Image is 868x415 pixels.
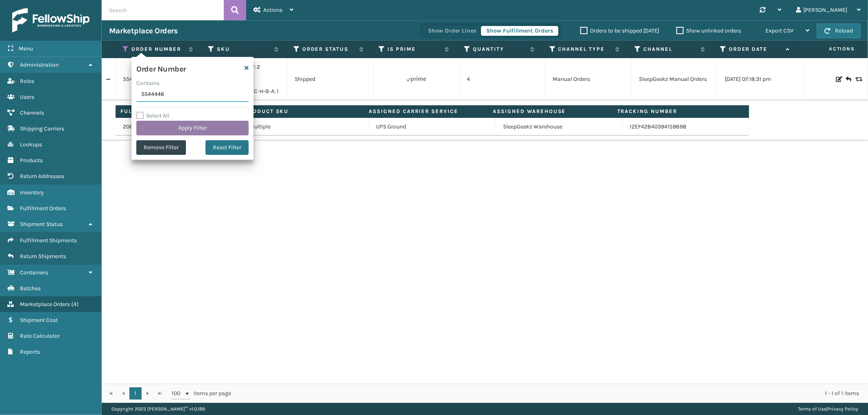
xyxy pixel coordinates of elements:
[630,123,687,130] a: 1ZEF42840394159898
[20,285,41,292] span: Batches
[217,46,270,53] label: SKU
[387,46,441,53] label: Is Prime
[20,173,64,180] span: Return Addresses
[817,24,861,38] button: Reload
[493,108,607,115] label: Assigned Warehouse
[20,269,48,276] span: Containers
[136,79,160,87] label: Contains
[20,109,44,116] span: Channels
[120,108,234,115] label: Fulfillment Order ID
[20,301,70,308] span: Marketplace Orders
[717,58,803,100] td: [DATE] 07:18:31 pm
[136,62,186,74] h4: Order Number
[20,332,60,339] span: Rate Calculator
[800,42,860,56] span: Actions
[846,75,851,83] i: Create Return Label
[20,78,34,85] span: Roles
[481,26,558,36] button: Show Fulfillment Orders
[369,108,483,115] label: Assigned Carrier Service
[172,389,184,398] span: 100
[123,75,152,83] a: SS44396(1)
[206,140,249,155] button: Reset Filter
[20,237,77,244] span: Fulfillment Shipments
[136,112,169,119] label: Select All
[798,406,826,412] a: Terms of Use
[545,58,631,100] td: Manual Orders
[617,108,731,115] label: Tracking Number
[19,45,33,52] span: Menu
[20,141,42,148] span: Lookups
[136,121,249,135] button: Apply Filter
[798,403,858,415] div: |
[632,58,717,100] td: SleepGeekz Manual Orders
[827,406,858,412] a: Privacy Policy
[423,26,481,36] button: Show Order Lines
[473,46,526,53] label: Quantity
[71,301,79,308] span: ( 4 )
[20,221,63,228] span: Shipment Status
[129,387,142,400] a: 1
[109,26,177,36] h3: Marketplace Orders
[302,46,356,53] label: Order Status
[20,125,64,132] span: Shipping Carriers
[136,140,186,155] button: Remove Filter
[369,118,496,136] td: UPS Ground
[136,87,249,102] input: Type the text you wish to filter on
[20,253,66,260] span: Return Shipments
[765,27,794,34] span: Export CSV
[243,389,859,398] div: 1 - 1 of 1 items
[20,348,40,355] span: Reports
[20,157,43,164] span: Products
[459,58,545,100] td: 4
[287,58,373,100] td: Shipped
[20,317,58,324] span: Shipment Cost
[12,8,90,33] img: logo
[131,46,185,53] label: Order Number
[20,189,44,196] span: Inventory
[676,27,741,34] label: Show unlinked orders
[20,61,59,68] span: Administration
[242,118,369,136] td: Multiple
[245,108,359,115] label: Product SKU
[20,205,66,212] span: Fulfillment Orders
[263,7,282,13] span: Actions
[855,76,860,82] i: Replace
[558,46,612,53] label: Channel Type
[836,76,841,82] i: Edit
[643,46,697,53] label: Channel
[123,123,146,131] a: 2066508
[172,387,231,400] span: items per page
[20,93,34,100] span: Users
[496,118,622,136] td: SleepGeekz Warehouse
[112,403,205,415] p: Copyright 2023 [PERSON_NAME]™ v 1.0.189
[580,27,659,34] label: Orders to be shipped [DATE]
[729,46,782,53] label: Order Date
